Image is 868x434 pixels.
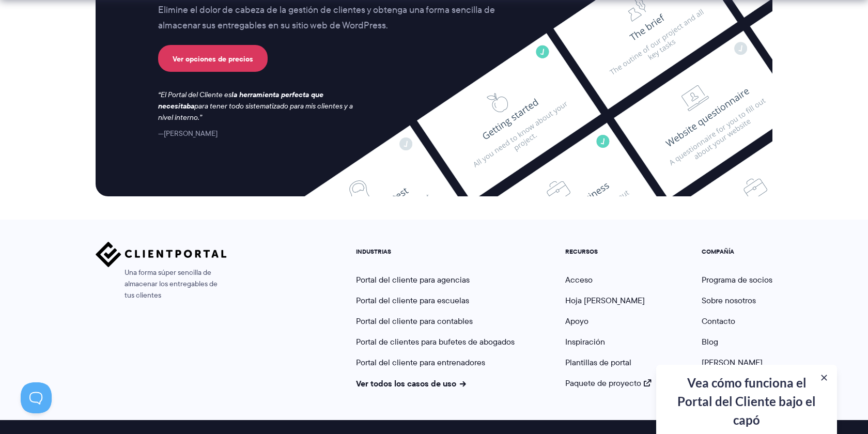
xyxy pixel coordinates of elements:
[356,377,466,390] a: Ver todos los casos de uso
[356,336,515,348] a: Portal de clientes para bufetes de abogados
[565,336,605,348] a: Inspiración
[158,45,268,72] a: Ver opciones de precios
[173,53,253,65] font: Ver opciones de precios
[565,377,641,389] font: Paquete de proyecto
[565,357,631,368] a: Plantillas de portal
[565,295,645,306] a: Hoja [PERSON_NAME]
[161,89,231,100] font: El Portal del Cliente es
[702,315,735,327] a: Contacto
[702,295,756,306] a: Sobre nosotros
[702,336,718,348] a: Blog
[702,357,763,368] a: [PERSON_NAME]
[356,295,469,306] a: Portal del cliente para escuelas
[356,377,456,390] font: Ver todos los casos de uso
[164,128,218,138] font: [PERSON_NAME]
[356,315,473,327] a: Portal del cliente para contables
[702,247,734,256] font: COMPAÑÍA
[356,274,470,286] a: Portal del cliente para agencias
[158,89,323,112] font: la herramienta perfecta que necesitaba
[356,247,391,256] font: INDUSTRIAS
[21,382,52,413] iframe: Activar/desactivar soporte al cliente
[565,315,588,327] a: Apoyo
[158,3,495,32] font: Elimine el dolor de cabeza de la gestión de clientes y obtenga una forma sencilla de almacenar su...
[565,377,652,389] a: Paquete de proyecto
[158,101,353,122] font: para tener todo sistematizado para mis clientes y a nivel interno.
[565,274,593,286] a: Acceso
[125,267,218,300] font: Una forma súper sencilla de almacenar los entregables de tus clientes
[565,247,598,256] font: RECURSOS
[702,274,772,286] a: Programa de socios
[356,357,485,368] a: Portal del cliente para entrenadores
